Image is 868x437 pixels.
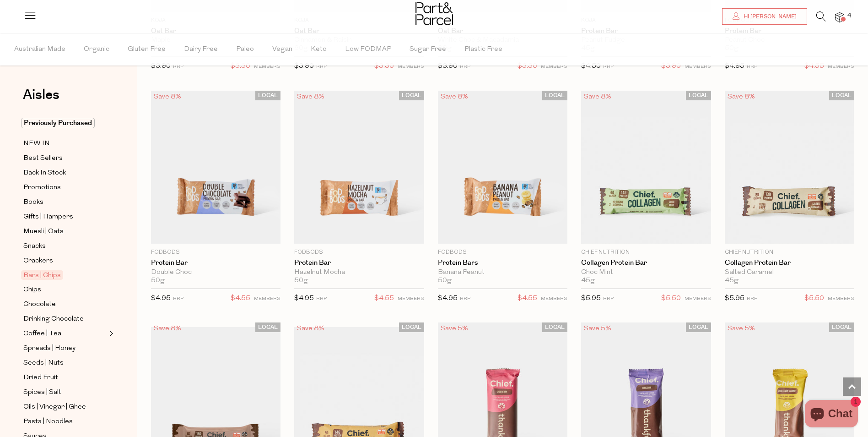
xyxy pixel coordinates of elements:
[438,259,567,267] a: Protein Bars
[518,60,537,72] span: $3.30
[23,197,43,208] span: Books
[685,296,711,301] small: MEMBERS
[581,91,711,244] img: Collagen Protein Bar
[173,296,183,301] small: RRP
[828,296,854,301] small: MEMBERS
[151,268,280,277] div: Double Choc
[581,322,614,335] div: Save 5%
[128,33,166,66] span: Gluten Free
[294,248,424,257] p: Fodbods
[23,240,107,252] a: Snacks
[661,60,681,72] span: $3.90
[23,416,73,427] span: Pasta | Noodles
[438,63,458,70] span: $3.90
[374,293,394,305] span: $4.55
[23,226,64,237] span: Muesli | Oats
[23,284,41,295] span: Chips
[581,63,601,70] span: $4.50
[23,226,107,237] a: Muesli | Oats
[460,296,470,301] small: RRP
[173,64,183,69] small: RRP
[685,64,711,69] small: MEMBERS
[14,33,65,66] span: Australian Made
[438,91,471,103] div: Save 8%
[23,299,107,310] a: Chocolate
[23,387,61,398] span: Spices | Salt
[581,277,595,285] span: 45g
[438,268,567,277] div: Banana Peanut
[151,322,184,335] div: Save 8%
[725,63,744,70] span: $4.95
[410,33,446,66] span: Sugar Free
[23,211,107,223] a: Gifts | Hampers
[686,91,711,100] span: LOCAL
[23,138,107,149] a: NEW IN
[374,60,394,72] span: $3.30
[23,153,107,164] a: Best Sellers
[23,314,84,325] span: Drinking Chocolate
[151,295,171,302] span: $4.95
[254,296,280,301] small: MEMBERS
[828,64,854,69] small: MEMBERS
[231,60,250,72] span: $3.30
[151,248,280,257] p: Fodbods
[23,358,64,369] span: Seeds | Nuts
[23,88,59,111] a: Aisles
[845,12,853,20] span: 4
[84,33,109,66] span: Organic
[23,343,75,354] span: Spreads | Honey
[151,259,280,267] a: Protein Bar
[23,256,53,267] span: Crackers
[725,295,744,302] span: $5.95
[581,295,601,302] span: $5.95
[21,118,95,128] span: Previously Purchased
[316,296,327,301] small: RRP
[804,293,824,305] span: $5.50
[725,277,739,285] span: 45g
[311,33,327,66] span: Keto
[829,91,854,100] span: LOCAL
[23,167,107,179] a: Back In Stock
[23,168,66,179] span: Back In Stock
[151,277,165,285] span: 50g
[316,64,327,69] small: RRP
[294,277,308,285] span: 50g
[398,296,424,301] small: MEMBERS
[804,60,824,72] span: $4.55
[294,91,424,244] img: Protein Bar
[294,63,314,70] span: $3.90
[829,322,854,332] span: LOCAL
[581,259,711,267] a: Collagen Protein Bar
[23,138,50,149] span: NEW IN
[294,322,327,335] div: Save 8%
[438,295,458,302] span: $4.95
[603,64,614,69] small: RRP
[272,33,292,66] span: Vegan
[464,33,502,66] span: Plastic Free
[255,91,280,100] span: LOCAL
[725,91,854,244] img: Collagen Protein Bar
[23,372,107,383] a: Dried Fruit
[460,64,470,69] small: RRP
[255,322,280,332] span: LOCAL
[151,91,184,103] div: Save 8%
[23,85,59,105] span: Aisles
[438,91,567,244] img: Protein Bars
[23,270,107,281] a: Bars | Chips
[802,400,861,430] inbox-online-store-chat: Shopify online store chat
[661,293,681,305] span: $5.50
[23,212,73,223] span: Gifts | Hampers
[725,322,758,335] div: Save 5%
[725,91,758,103] div: Save 8%
[294,268,424,277] div: Hazelnut Mocha
[23,284,107,295] a: Chips
[581,91,614,103] div: Save 8%
[107,328,113,339] button: Expand/Collapse Coffee | Tea
[398,64,424,69] small: MEMBERS
[725,268,854,277] div: Salted Caramel
[23,372,58,383] span: Dried Fruit
[21,270,63,280] span: Bars | Chips
[747,296,757,301] small: RRP
[581,268,711,277] div: Choc Mint
[835,12,844,22] a: 4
